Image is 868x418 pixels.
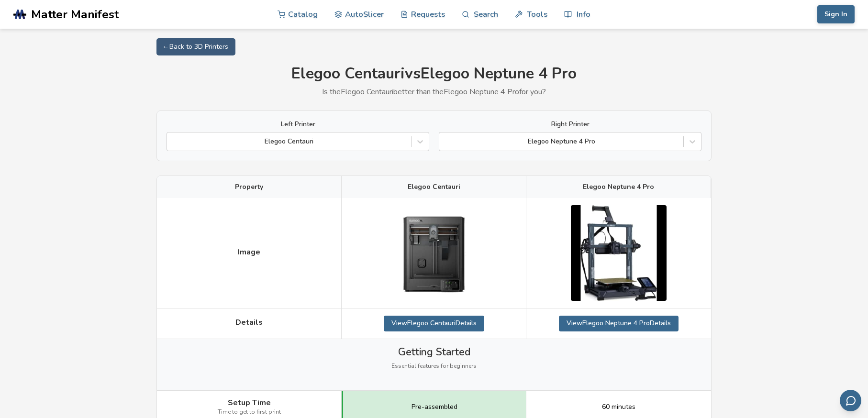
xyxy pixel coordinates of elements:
[384,316,484,331] a: ViewElegoo CentauriDetails
[571,205,667,301] img: Elegoo Neptune 4 Pro
[408,183,460,191] span: Elegoo Centauri
[156,38,235,55] a: ← Back to 3D Printers
[156,65,712,83] h1: Elegoo Centauri vs Elegoo Neptune 4 Pro
[235,183,263,191] span: Property
[444,138,446,145] input: Elegoo Neptune 4 Pro
[386,205,482,301] img: Elegoo Centauri
[228,398,271,407] span: Setup Time
[840,390,861,411] button: Send feedback via email
[238,248,260,256] span: Image
[172,138,174,145] input: Elegoo Centauri
[412,403,457,411] span: Pre-assembled
[167,121,429,128] label: Left Printer
[439,121,701,128] label: Right Printer
[218,409,281,416] span: Time to get to first print
[31,8,119,21] span: Matter Manifest
[583,183,654,191] span: Elegoo Neptune 4 Pro
[235,318,263,327] span: Details
[559,316,679,331] a: ViewElegoo Neptune 4 ProDetails
[398,346,470,358] span: Getting Started
[817,5,855,23] button: Sign In
[391,363,477,370] span: Essential features for beginners
[156,88,712,96] p: Is the Elegoo Centauri better than the Elegoo Neptune 4 Pro for you?
[602,403,635,411] span: 60 minutes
